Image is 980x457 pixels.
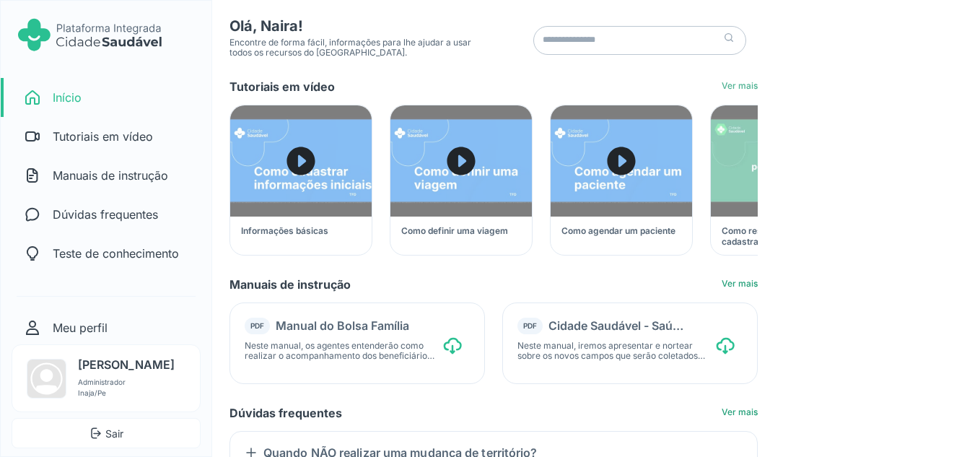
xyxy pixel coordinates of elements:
p: Teste de conhecimento [53,245,179,262]
button: Sair [12,418,201,448]
span: Sair [12,426,200,441]
p: Tutoriais em vídeo [53,128,153,145]
div: PDF [523,321,537,331]
a: Dúvidas frequentes [1,195,211,234]
img: Informações básicas [230,105,372,217]
p: Encontre de forma fácil, informações para lhe ajudar a usar todos os recursos do [GEOGRAPHIC_DATA]. [229,38,476,58]
h3: Olá, Naira! [229,17,476,35]
h3: Cidade Saudável - Saúde Mental [548,319,690,333]
ion-icon: caret forward circle [604,144,639,178]
img: Logo do Cidade Saudável [18,15,162,55]
p: Neste manual, iremos apresentar e nortear sobre os novos campos que serão coletados pelos agentes... [517,341,709,361]
img: Foto do usuário [27,359,66,399]
ion-icon: caret forward circle [284,144,318,178]
p: Dúvidas frequentes [53,206,158,223]
h3: Tutoriais em vídeo [229,81,758,93]
p: Início [53,89,82,106]
p: Meu perfil [53,319,108,336]
a: Ver mais [722,279,758,291]
a: Tutoriais em vídeo [1,117,211,156]
a: Início [1,78,211,117]
h3: Informações básicas [241,225,356,236]
p: Manuais de instrução [53,167,168,184]
p: Administrador [78,377,175,388]
h3: Como resolver pendências cadastrais [722,225,836,247]
a: Manuais de instrução [1,156,211,195]
p: Neste manual, os agentes entenderão como realizar o acompanhamento dos beneficiários do Programa ... [245,341,436,361]
img: Como definir uma viagem [390,105,532,217]
h3: Manual do Bolsa Família [276,319,409,333]
h3: Como definir uma viagem [401,225,516,236]
h3: Dúvidas frequentes [229,407,758,419]
img: Como resolver pendências cadastrais [711,105,852,217]
p: Inaja/Pe [78,388,175,399]
img: Como agendar um paciente [551,105,692,217]
a: Teste de conhecimento [1,234,211,273]
h5: [PERSON_NAME] [78,359,175,371]
a: Ver mais [722,81,758,93]
h3: Como agendar um paciente [561,225,676,236]
a: Meu perfil [1,308,211,347]
a: Foto do usuário [PERSON_NAME] Administrador Inaja/Pe [12,344,201,412]
a: Ver mais [722,407,758,419]
ion-icon: caret forward circle [444,144,478,178]
h3: Manuais de instrução [229,279,758,291]
div: PDF [250,321,264,331]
